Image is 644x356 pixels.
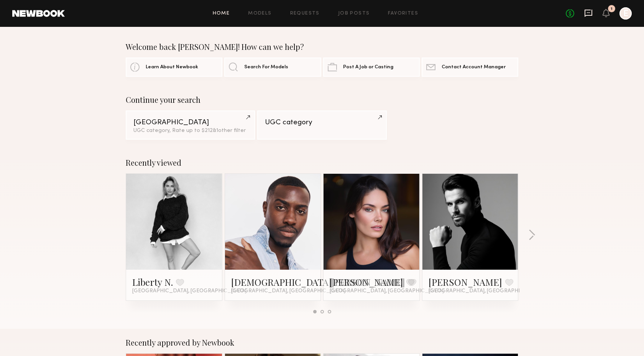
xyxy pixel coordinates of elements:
[132,276,173,288] a: Liberty N.
[244,65,288,70] span: Search For Models
[429,276,502,288] a: [PERSON_NAME]
[248,11,271,16] a: Models
[388,11,418,16] a: Favorites
[323,58,420,77] a: Post A Job or Casting
[330,288,444,294] span: [GEOGRAPHIC_DATA], [GEOGRAPHIC_DATA]
[343,65,393,70] span: Post A Job or Casting
[213,11,230,16] a: Home
[126,158,518,167] div: Recently viewed
[132,288,246,294] span: [GEOGRAPHIC_DATA], [GEOGRAPHIC_DATA]
[213,128,246,133] span: & 1 other filter
[290,11,320,16] a: Requests
[224,58,321,77] a: Search For Models
[133,119,247,126] div: [GEOGRAPHIC_DATA]
[442,65,506,70] span: Contact Account Manager
[146,65,198,70] span: Learn About Newbook
[422,58,518,77] a: Contact Account Manager
[231,276,405,288] a: [DEMOGRAPHIC_DATA][PERSON_NAME]
[338,11,370,16] a: Job Posts
[611,7,613,11] div: 1
[257,110,386,140] a: UGC category
[330,276,403,288] a: [PERSON_NAME]
[265,119,379,126] div: UGC category
[429,288,543,294] span: [GEOGRAPHIC_DATA], [GEOGRAPHIC_DATA]
[231,288,345,294] span: [GEOGRAPHIC_DATA], [GEOGRAPHIC_DATA]
[126,42,518,51] div: Welcome back [PERSON_NAME]! How can we help?
[133,128,247,133] div: UGC category, Rate up to $212
[126,338,518,347] div: Recently approved by Newbook
[126,58,222,77] a: Learn About Newbook
[126,110,255,140] a: [GEOGRAPHIC_DATA]UGC category, Rate up to $212&1other filter
[619,7,632,20] a: E
[126,95,518,104] div: Continue your search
